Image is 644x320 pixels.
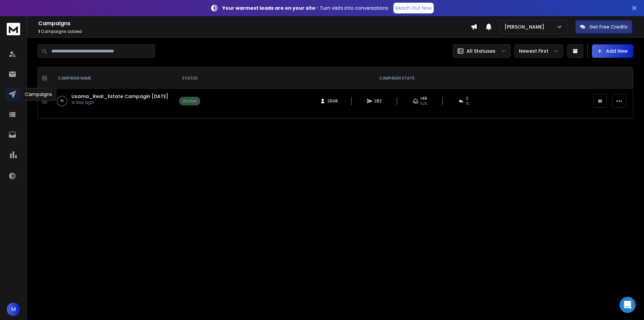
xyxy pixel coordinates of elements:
[38,29,471,34] p: Campaigns added
[466,101,469,106] span: 1 %
[620,297,636,313] div: Open Intercom Messenger
[71,100,168,105] p: a day ago
[589,24,628,30] p: Get Free Credits
[38,29,40,34] span: 1
[183,98,197,104] div: Active
[515,44,563,58] button: Newest First
[467,48,495,54] p: All Statuses
[7,303,20,316] button: M
[374,98,382,104] span: 282
[175,67,204,89] th: STATUS
[71,93,168,100] a: Usama_Real_Estate Campagin [DATE]
[60,98,64,104] p: 0 %
[592,44,633,58] button: Add New
[20,88,56,101] div: Campaigns
[393,3,434,13] a: Reach Out Now
[50,67,175,89] th: CAMPAIGN NAME
[327,98,338,104] span: 2948
[420,101,427,106] span: 52 %
[466,96,468,101] span: 2
[222,5,315,11] strong: Your warmest leads are on your site
[38,19,471,28] h1: Campaigns
[575,20,632,34] button: Get Free Credits
[420,96,427,101] span: 148
[7,23,20,35] img: logo
[50,89,175,113] td: 0%Usama_Real_Estate Campagin [DATE]a day ago
[222,5,388,11] p: – Turn visits into conversations
[395,5,432,11] p: Reach Out Now
[204,67,589,89] th: CAMPAIGN STATS
[504,24,547,30] p: [PERSON_NAME]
